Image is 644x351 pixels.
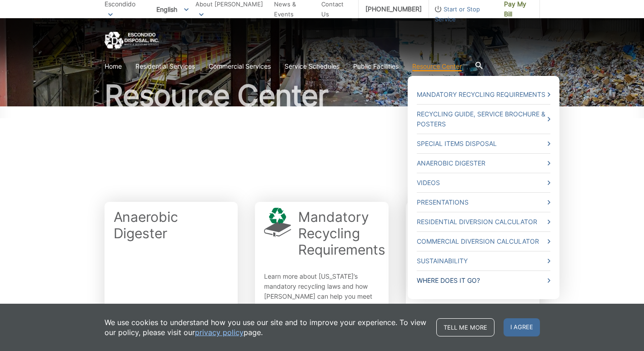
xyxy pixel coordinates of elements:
[105,317,427,337] p: We use cookies to understand how you use our site and to improve your experience. To view our pol...
[417,178,550,188] a: Videos
[417,236,550,246] a: Commercial Diversion Calculator
[285,61,339,71] a: Service Schedules
[195,327,244,337] a: privacy policy
[353,61,399,71] a: Public Facilities
[417,276,550,286] a: Where Does it Go?
[135,61,195,71] a: Residential Services
[255,202,389,341] a: Mandatory Recycling Requirements Learn more about [US_STATE]’s mandatory recycling laws and how [...
[412,61,462,71] a: Resource Center
[504,318,540,336] span: I agree
[209,61,271,71] a: Commercial Services
[150,2,195,17] span: English
[436,318,494,336] a: Tell me more
[114,209,229,241] h2: Anaerobic Digester
[264,271,385,311] p: Learn more about [US_STATE]’s mandatory recycling laws and how [PERSON_NAME] can help you meet th...
[417,217,550,227] a: Residential Diversion Calculator
[105,81,540,110] h1: Resource Center
[417,158,550,168] a: Anaerobic Digester
[406,202,539,341] a: Organics Green Cart Challenge View Details
[105,61,122,71] a: Home
[417,109,550,129] a: Recycling Guide, Service Brochure & Posters
[417,256,550,266] a: Sustainability
[298,209,385,258] h2: Mandatory Recycling Requirements
[417,139,550,149] a: Special Items Disposal
[105,202,238,341] a: Anaerobic Digester View Details
[105,32,159,50] a: EDCD logo. Return to the homepage.
[417,197,550,207] a: Presentations
[417,90,550,100] a: Mandatory Recycling Requirements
